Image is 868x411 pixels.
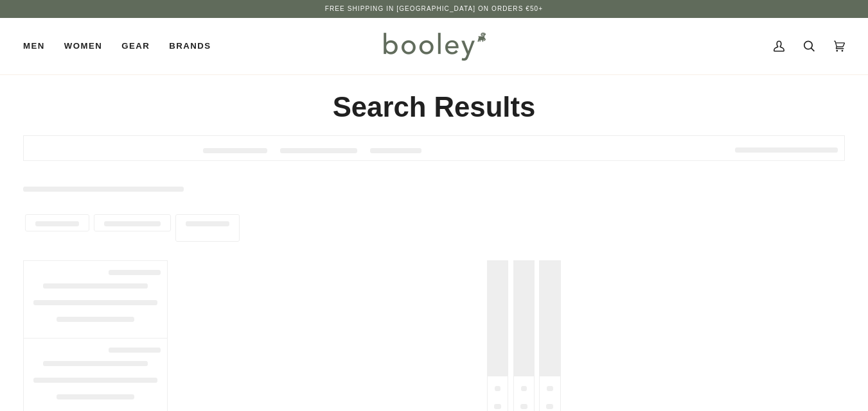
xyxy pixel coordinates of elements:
a: Women [55,18,112,74]
a: Gear [112,18,159,74]
span: Brands [169,40,211,53]
span: Women [64,40,102,53]
p: Free Shipping in [GEOGRAPHIC_DATA] on Orders €50+ [325,4,543,14]
span: Men [23,40,45,53]
h2: Search Results [23,90,845,125]
img: Booley [378,28,490,65]
a: Brands [159,18,220,74]
a: Men [23,18,55,74]
span: Gear [121,40,150,53]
